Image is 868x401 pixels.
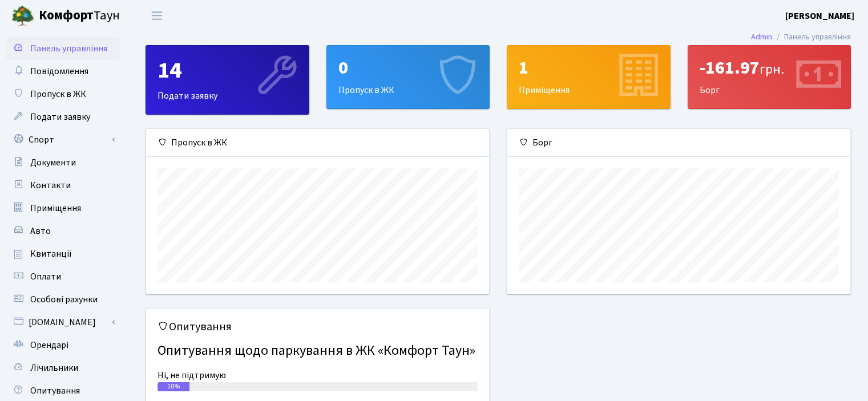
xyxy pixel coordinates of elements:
a: Оплати [6,265,120,288]
a: Документи [6,151,120,174]
div: Пропуск в ЖК [327,46,490,108]
a: [DOMAIN_NAME] [6,311,120,334]
span: Опитування [30,384,80,397]
div: 10% [158,382,189,391]
div: Борг [688,46,851,108]
span: Особові рахунки [30,293,98,306]
b: [PERSON_NAME] [785,10,854,22]
div: Приміщення [507,46,670,108]
a: Особові рахунки [6,288,120,311]
a: 1Приміщення [507,45,671,109]
div: 0 [338,57,478,79]
span: Пропуск в ЖК [30,88,86,100]
div: Подати заявку [146,46,309,114]
h5: Опитування [158,320,478,334]
a: Контакти [6,174,120,197]
a: Приміщення [6,197,120,220]
span: Панель управління [30,42,107,55]
a: Пропуск в ЖК [6,83,120,106]
a: Спорт [6,128,120,151]
div: 14 [158,57,297,84]
a: Орендарі [6,334,120,357]
div: -161.97 [700,57,839,79]
span: Документи [30,156,76,169]
div: 1 [519,57,659,79]
nav: breadcrumb [734,25,868,49]
span: Таун [39,6,120,26]
a: Лічильники [6,357,120,379]
a: Квитанції [6,242,120,265]
h4: Опитування щодо паркування в ЖК «Комфорт Таун» [158,338,478,364]
span: Авто [30,225,51,237]
span: Лічильники [30,362,78,374]
div: Пропуск в ЖК [146,129,489,157]
li: Панель управління [772,31,851,43]
span: Приміщення [30,202,81,214]
div: Борг [507,129,850,157]
img: logo.png [11,5,34,27]
span: Контакти [30,179,71,192]
a: Панель управління [6,37,120,60]
b: Комфорт [39,6,94,25]
a: 14Подати заявку [146,45,309,115]
span: Орендарі [30,339,68,351]
a: Admin [751,31,772,43]
div: Ні, не підтримую [158,368,478,382]
span: грн. [760,59,784,79]
button: Переключити навігацію [143,6,171,25]
span: Подати заявку [30,111,90,123]
a: Подати заявку [6,106,120,128]
a: Авто [6,220,120,242]
span: Оплати [30,270,61,283]
span: Квитанції [30,248,72,260]
a: [PERSON_NAME] [785,9,854,23]
a: Повідомлення [6,60,120,83]
a: 0Пропуск в ЖК [326,45,490,109]
span: Повідомлення [30,65,88,78]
